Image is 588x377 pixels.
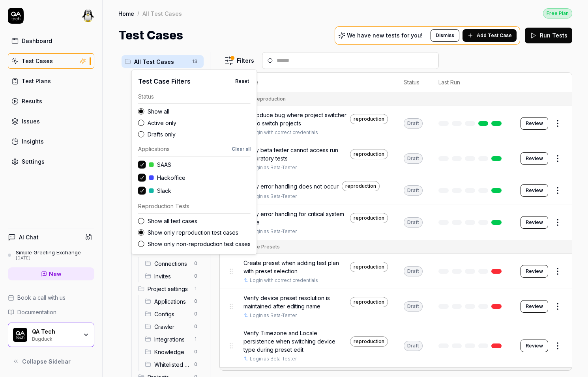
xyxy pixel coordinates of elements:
[148,107,251,116] label: Show all
[138,92,154,101] div: Status
[234,77,251,86] button: Reset
[138,78,191,84] h2: Test Case Filters
[157,161,171,169] span: SAAS
[138,145,170,153] div: Applications
[148,217,251,225] label: Show all test cases
[157,174,185,182] span: Hackoffice
[138,202,189,210] div: Reproduction Tests
[232,145,251,152] button: Clear all
[157,187,171,195] span: Slack
[148,119,251,127] label: Active only
[148,228,251,237] label: Show only reproduction test cases
[148,240,251,248] label: Show only non-reproduction test cases
[148,130,251,138] label: Drafts only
